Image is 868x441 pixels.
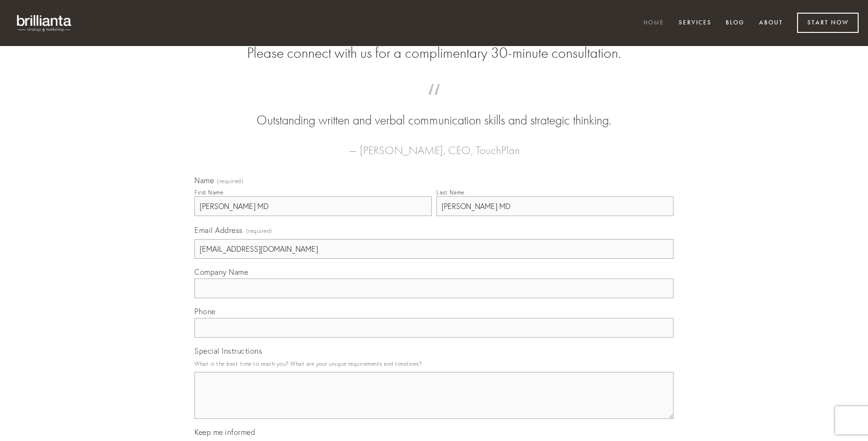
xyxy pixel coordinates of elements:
[436,189,465,196] div: Last Name
[637,15,670,31] a: Home
[209,93,659,111] span: “
[753,15,789,31] a: About
[194,427,255,437] span: Keep me informed
[194,189,223,196] div: First Name
[209,93,659,130] blockquote: Outstanding written and verbal communication skills and strategic thinking.
[217,178,243,184] span: (required)
[194,357,674,370] p: What is the best time to reach you? What are your unique requirements and timelines?
[194,267,248,277] span: Company Name
[720,15,751,31] a: Blog
[9,9,80,37] img: brillianta - research, strategy, marketing
[194,44,674,62] h2: Please connect with us for a complimentary 30-minute consultation.
[673,15,718,31] a: Services
[194,176,214,185] span: Name
[194,307,216,316] span: Phone
[797,13,859,33] a: Start Now
[246,224,272,237] span: (required)
[209,130,659,160] figcaption: — [PERSON_NAME], CEO, TouchPlan
[194,346,262,356] span: Special Instructions
[194,225,243,235] span: Email Address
